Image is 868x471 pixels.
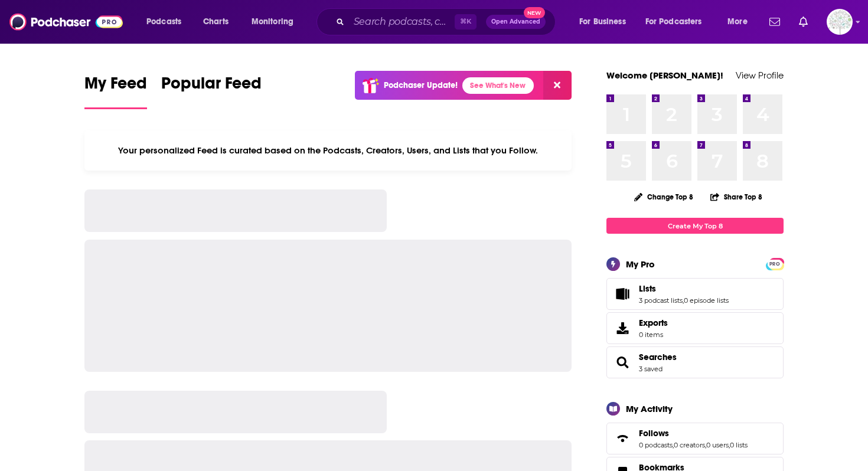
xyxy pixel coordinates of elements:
[627,189,700,204] button: Change Top 8
[252,14,293,30] span: Monitoring
[161,73,262,100] span: Popular Feed
[639,283,729,294] a: Lists
[462,77,534,94] a: See What's New
[639,318,668,328] span: Exports
[768,259,782,268] a: PRO
[9,11,123,33] img: Podchaser - Follow, Share and Rate Podcasts
[645,14,702,30] span: For Podcasters
[705,441,706,449] span: ,
[138,12,197,31] button: open menu
[84,130,572,171] div: Your personalized Feed is curated based on the Podcasts, Creators, Users, and Lists that you Follow.
[639,441,673,449] a: 0 podcasts
[639,331,668,339] span: 0 items
[639,428,748,439] a: Follows
[606,312,784,344] a: Exports
[606,346,784,378] span: Searches
[727,14,748,30] span: More
[349,12,455,31] input: Search podcasts, credits, & more...
[328,8,567,35] div: Search podcasts, credits, & more...
[639,283,656,294] span: Lists
[710,185,763,208] button: Share Top 8
[639,428,669,439] span: Follows
[639,352,677,362] a: Searches
[730,441,748,449] a: 0 lists
[84,73,147,109] a: My Feed
[684,296,729,305] a: 0 episode lists
[827,9,853,35] span: Logged in as WunderTanya
[768,260,782,269] span: PRO
[638,12,719,31] button: open menu
[827,9,853,35] button: Show profile menu
[611,430,634,447] a: Follows
[84,73,147,100] span: My Feed
[571,12,641,31] button: open menu
[626,259,655,270] div: My Pro
[606,218,784,234] a: Create My Top 8
[794,12,812,32] a: Show notifications dropdown
[579,14,626,30] span: For Business
[606,423,784,454] span: Follows
[736,70,784,81] a: View Profile
[827,9,853,35] img: User Profile
[611,354,634,371] a: Searches
[243,12,309,31] button: open menu
[706,441,729,449] a: 0 users
[611,286,634,302] a: Lists
[524,7,545,18] span: New
[639,296,683,305] a: 3 podcast lists
[161,73,262,109] a: Popular Feed
[195,12,236,31] a: Charts
[674,441,705,449] a: 0 creators
[491,19,540,25] span: Open Advanced
[606,70,723,81] a: Welcome [PERSON_NAME]!
[203,14,229,30] span: Charts
[611,320,634,336] span: Exports
[626,403,673,414] div: My Activity
[384,80,458,90] p: Podchaser Update!
[146,14,181,30] span: Podcasts
[729,441,730,449] span: ,
[683,296,684,305] span: ,
[719,12,762,31] button: open menu
[606,278,784,310] span: Lists
[639,365,663,373] a: 3 saved
[455,14,477,30] span: ⌘ K
[765,12,785,32] a: Show notifications dropdown
[673,441,674,449] span: ,
[486,15,546,29] button: Open AdvancedNew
